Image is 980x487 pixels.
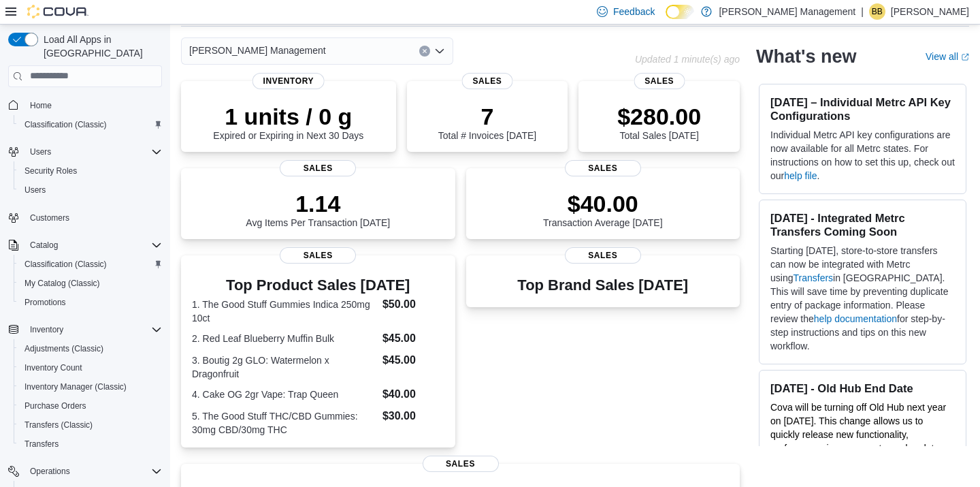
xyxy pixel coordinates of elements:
h2: What's new [756,46,856,67]
div: Brandon Boushie [869,3,885,20]
span: My Catalog (Classic) [24,278,100,289]
span: Inventory Count [19,360,162,376]
p: Starting [DATE], store-to-store transfers can now be integrated with Metrc using in [GEOGRAPHIC_D... [770,244,955,353]
span: Home [24,97,162,114]
p: Individual Metrc API key configurations are now available for all Metrc states. For instructions ... [770,128,955,183]
span: Load All Apps in [GEOGRAPHIC_DATA] [38,33,162,60]
button: Promotions [14,293,167,312]
button: Operations [24,463,76,480]
button: Inventory Manager (Classic) [14,377,167,396]
button: Transfers [14,435,167,454]
button: Users [24,144,56,160]
span: Inventory [30,324,63,335]
p: Updated 1 minute(s) ago [635,54,740,65]
span: Inventory [252,73,325,89]
button: Users [14,180,167,200]
button: Inventory [3,320,167,339]
button: Classification (Classic) [14,255,167,274]
a: My Catalog (Classic) [19,275,105,292]
span: Dark Mode [666,19,666,20]
span: Purchase Orders [24,400,86,411]
span: Customers [24,209,162,226]
button: Security Roles [14,161,167,180]
button: Customers [3,208,167,227]
p: | [861,3,864,20]
a: Transfers (Classic) [19,417,98,433]
input: Dark Mode [666,5,694,19]
span: Sales [565,247,641,264]
span: [PERSON_NAME] Management [189,42,326,59]
a: Classification (Classic) [19,256,112,272]
button: Catalog [24,237,63,253]
a: View allExternal link [926,51,969,62]
dt: 5. The Good Stuff THC/CBD Gummies: 30mg CBD/30mg THC [192,409,377,437]
dd: $45.00 [382,330,444,347]
span: Adjustments (Classic) [24,343,103,354]
dd: $50.00 [382,296,444,313]
span: Inventory Manager (Classic) [19,379,162,395]
dd: $45.00 [382,352,444,368]
dt: 4. Cake OG 2gr Vape: Trap Queen [192,388,377,401]
span: Sales [280,247,356,264]
p: $40.00 [543,190,663,217]
dd: $30.00 [382,408,444,424]
button: Transfers (Classic) [14,415,167,435]
a: Users [19,182,51,198]
span: Operations [30,466,70,477]
dt: 2. Red Leaf Blueberry Muffin Bulk [192,332,377,345]
span: Sales [461,73,512,89]
a: Transfers [19,436,64,452]
span: Promotions [19,294,162,311]
a: Inventory Manager (Classic) [19,379,132,395]
button: Classification (Classic) [14,115,167,134]
span: Sales [565,160,641,176]
p: 7 [438,103,536,130]
a: Purchase Orders [19,398,92,414]
div: Expired or Expiring in Next 30 Days [213,103,363,141]
span: Security Roles [19,163,162,179]
button: Catalog [3,236,167,255]
span: Inventory Manager (Classic) [24,381,127,392]
span: Adjustments (Classic) [19,341,162,357]
button: Open list of options [434,46,445,57]
button: Purchase Orders [14,396,167,415]
a: Promotions [19,294,71,311]
a: Transfers [793,272,833,283]
span: Inventory [24,321,162,338]
dt: 3. Boutig 2g GLO: Watermelon x Dragonfruit [192,354,377,381]
span: Users [24,144,162,160]
span: Transfers [19,436,162,452]
span: Sales [634,73,685,89]
span: BB [872,3,883,20]
button: Users [3,142,167,161]
span: Customers [30,213,69,223]
a: Classification (Classic) [19,116,112,133]
dd: $40.00 [382,386,444,403]
span: Security Roles [24,166,77,176]
span: Catalog [24,237,162,253]
span: Promotions [24,297,66,308]
span: Classification (Classic) [24,119,107,130]
span: Sales [280,160,356,176]
img: Cova [27,5,88,18]
svg: External link [961,53,969,61]
a: help file [784,170,817,181]
a: Customers [24,210,75,226]
span: Purchase Orders [19,398,162,414]
p: [PERSON_NAME] [891,3,969,20]
span: Sales [423,456,499,472]
a: help documentation [814,313,897,324]
dt: 1. The Good Stuff Gummies Indica 250mg 10ct [192,298,377,325]
div: Transaction Average [DATE] [543,190,663,228]
div: Total Sales [DATE] [617,103,701,141]
button: Inventory [24,321,69,338]
button: My Catalog (Classic) [14,274,167,293]
h3: Top Product Sales [DATE] [192,277,444,294]
a: Home [24,97,57,114]
span: Operations [24,463,162,480]
button: Clear input [419,46,430,57]
span: Home [30,100,52,111]
span: Users [30,146,51,157]
button: Inventory Count [14,358,167,377]
span: Inventory Count [24,362,82,373]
